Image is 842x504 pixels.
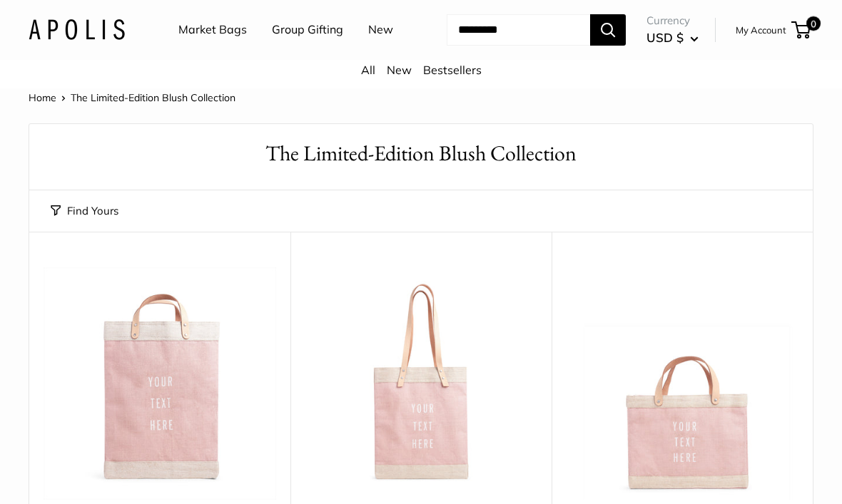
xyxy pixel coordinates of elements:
span: USD $ [646,30,684,45]
a: New [368,19,393,41]
a: 0 [793,21,811,38]
input: Search... [447,14,590,46]
a: Market Bags [178,19,247,41]
img: description_Our first Blush Market Bag [44,267,276,500]
a: Home [29,91,56,104]
h1: The Limited-Edition Blush Collection [51,138,791,169]
nav: Breadcrumb [29,88,235,107]
span: Currency [646,11,699,31]
img: description_Our first ever Blush Collection [566,267,798,500]
a: All [361,63,375,77]
button: USD $ [646,26,699,49]
button: Find Yours [51,201,118,221]
img: Apolis [29,19,125,40]
img: Market Tote in Blush [305,267,537,500]
a: My Account [736,21,786,38]
span: The Limited-Edition Blush Collection [71,91,235,104]
span: 0 [806,16,821,31]
a: description_Our first ever Blush CollectionPetite Market Bag in Blush [566,267,798,500]
a: Group Gifting [272,19,343,41]
a: New [387,63,412,77]
button: Search [590,14,626,46]
a: description_Our first Blush Market BagMarket Bag in Blush [44,267,276,500]
a: Market Tote in BlushMarket Tote in Blush [305,267,537,500]
a: Bestsellers [423,63,482,77]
